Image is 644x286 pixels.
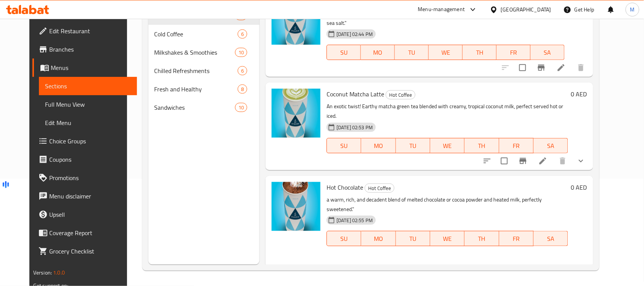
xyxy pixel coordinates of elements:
a: Sections [39,77,137,95]
span: Hot Chocolate [341,263,378,272]
button: FR [499,138,534,153]
button: TH [465,231,499,246]
a: Edit menu item [538,156,547,166]
span: SU [330,47,358,58]
span: Select to update [496,153,512,169]
button: TU [395,45,429,60]
span: [DATE] 02:44 PM [333,31,376,38]
button: MO [361,138,396,153]
div: items [235,48,247,57]
button: SA [534,138,568,153]
span: M [630,5,635,14]
div: Chilled Refreshments6 [148,62,260,80]
span: Select to update [515,60,531,76]
a: Coverage Report [32,224,137,242]
a: Upsell [32,205,137,224]
a: Promotions [32,169,137,187]
span: WE [432,47,460,58]
span: WE [433,233,462,244]
div: Sandwiches10 [148,98,260,117]
button: FR [497,45,531,60]
span: Sections [45,81,131,91]
button: WE [430,138,465,153]
span: Menu disclaimer [49,192,131,201]
span: 6 [238,67,247,75]
span: 10 [235,104,247,111]
button: delete [572,58,590,77]
button: TU [396,138,430,153]
span: TU [399,233,427,244]
a: Branches [32,40,137,58]
span: Choice Groups [49,136,131,146]
button: SU [327,231,361,246]
span: Menus [51,63,131,72]
span: 6 [238,31,247,38]
button: MO [361,45,395,60]
span: Chilled Refreshments [155,66,238,75]
svg: Show Choices [576,156,586,166]
span: Sandwiches [155,103,235,112]
div: Hot Coffee [386,90,415,99]
span: Cold Coffee [155,29,238,39]
span: Hot Coffee [386,91,415,99]
span: SA [537,140,565,151]
span: [DATE] 02:55 PM [333,217,376,224]
div: items [238,84,247,94]
span: Edit Menu [45,118,131,127]
div: Milkshakes & Smoothies10 [148,43,260,62]
a: Menus [32,58,137,77]
button: SA [531,45,565,60]
span: SU [330,233,358,244]
button: delete [554,152,572,170]
a: Menu disclaimer [32,187,137,205]
span: SU [330,140,358,151]
div: Hot Coffee [365,184,394,193]
span: MO [364,140,393,151]
button: Branch-specific-item [532,58,551,77]
img: Coconut Matcha Latte [272,89,320,138]
p: An exotic twist! Earthy matcha green tea blended with creamy, tropical coconut milk, perfect serv... [327,102,568,121]
a: Edit Restaurant [32,22,137,40]
span: TH [468,233,496,244]
h6: 0 AED [571,89,587,99]
p: a warm, rich, and decadent blend of melted chocolate or cocoa powder and heated milk, perfectly s... [327,195,568,214]
span: 10 [235,49,247,56]
a: Edit Menu [39,114,137,132]
div: items [235,103,247,112]
span: Full Menu View [45,100,131,109]
span: Fresh and Healthy [155,84,238,94]
div: items [238,66,247,75]
span: FR [502,233,531,244]
span: Branches [49,45,131,54]
a: Full Menu View [39,95,137,114]
span: Version: [33,268,52,278]
button: SU [327,45,361,60]
span: MO [364,233,393,244]
button: TH [463,45,497,60]
button: FR [499,231,534,246]
span: Grocery Checklist [49,247,131,256]
span: Promotions [49,173,131,182]
div: Cold Coffee6 [148,25,260,43]
nav: Menu sections [148,3,260,120]
span: Upsell [49,210,131,219]
span: TH [466,47,494,58]
div: Milkshakes & Smoothies [155,48,235,57]
button: MO [361,231,396,246]
span: Edit Restaurant [49,26,131,36]
a: Coupons [32,150,137,169]
span: TU [398,47,426,58]
button: SA [534,231,568,246]
span: TU [399,140,427,151]
button: TH [465,138,499,153]
a: Grocery Checklist [32,242,137,260]
span: 1.0.0 [53,268,65,278]
div: Menu-management [418,5,465,14]
span: FR [500,47,528,58]
span: Coverage Report [49,228,131,237]
span: [DATE] 02:53 PM [333,124,376,131]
